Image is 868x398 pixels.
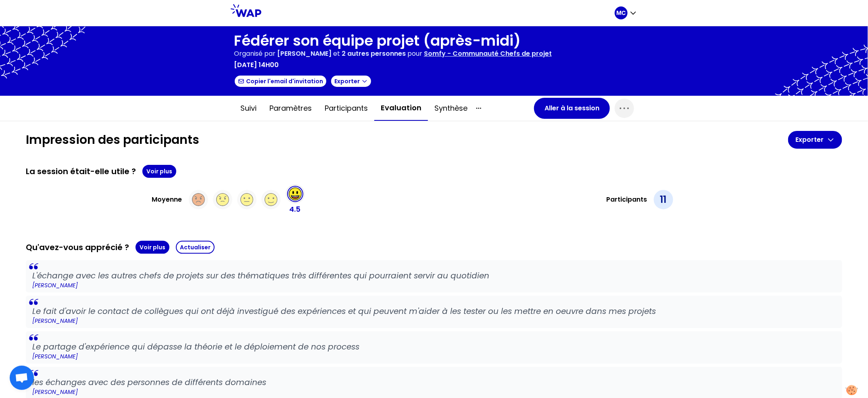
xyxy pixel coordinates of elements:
[428,96,474,120] button: Synthèse
[26,133,788,147] h1: Impression des participants
[234,49,275,59] p: Organisé par
[607,195,647,204] h3: Participants
[374,96,428,121] button: Evaluation
[142,165,176,178] button: Voir plus
[32,281,836,289] p: [PERSON_NAME]
[788,131,842,149] button: Exporter
[176,241,215,254] button: Actualiser
[277,49,406,59] p: et
[32,317,836,325] p: [PERSON_NAME]
[152,195,182,204] h3: Moyenne
[424,49,552,59] p: Somfy - Communauté Chefs de projet
[32,305,836,317] p: Le fait d'avoir le contact de collègues qui ont déjà investigué des expériences et qui peuvent m'...
[330,75,372,88] button: Exporter
[263,96,318,120] button: Paramètres
[136,241,169,254] button: Voir plus
[32,388,836,396] p: [PERSON_NAME]
[234,75,327,88] button: Copier l'email d'invitation
[615,6,637,19] button: MC
[32,270,836,281] p: L'échange avec les autres chefs de projets sur des thématiques très différentes qui pourraient se...
[407,49,422,59] p: pour
[617,9,626,17] p: MC
[32,341,836,352] p: Le partage d'expérience qui dépasse la théorie et le déploiement de nos process
[234,33,552,49] h1: Fédérer son équipe projet (après-midi)
[290,204,301,215] p: 4.5
[342,49,406,58] span: 2 autres personnes
[318,96,374,120] button: Participants
[10,366,34,390] div: Ouvrir le chat
[26,241,842,254] div: Qu'avez-vous apprécié ?
[234,96,263,120] button: Suivi
[32,377,836,388] p: les échanges avec des personnes de différents domaines
[277,49,332,58] span: [PERSON_NAME]
[32,352,836,360] p: [PERSON_NAME]
[234,60,279,70] p: [DATE] 14h00
[660,193,667,206] p: 11
[534,98,610,119] button: Aller à la session
[26,165,842,178] div: La session était-elle utile ?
